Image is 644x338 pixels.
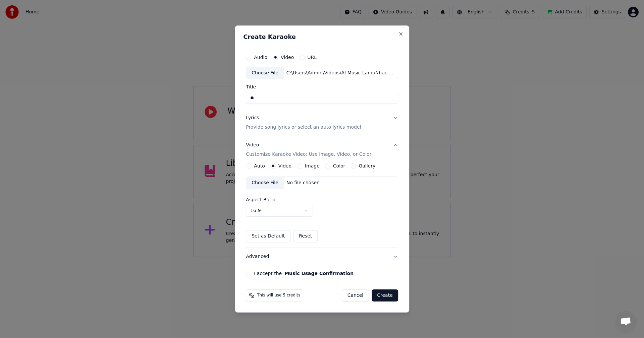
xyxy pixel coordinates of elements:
button: I accept the [284,271,354,276]
button: Create [372,289,398,301]
div: Video [246,142,371,158]
label: Audio [254,55,267,60]
div: Choose File [246,177,284,189]
button: Reset [293,230,318,242]
p: Provide song lyrics or select an auto lyrics model [246,124,361,131]
label: Title [246,85,398,89]
label: I accept the [254,271,354,276]
button: Advanced [246,248,398,265]
div: C:\Users\Admin\Videos\AI Music Land\Nhac Viet\EmCuBuocDi\EmCuBuocDi.mp4 [284,70,398,76]
h2: Create Karaoke [243,34,401,40]
button: LyricsProvide song lyrics or select an auto lyrics model [246,110,398,136]
label: URL [307,55,317,60]
button: VideoCustomize Karaoke Video: Use Image, Video, or Color [246,137,398,163]
label: Video [278,163,291,168]
label: Aspect Ratio [246,197,398,202]
label: Gallery [359,163,375,168]
div: VideoCustomize Karaoke Video: Use Image, Video, or Color [246,163,398,248]
span: This will use 5 credits [257,293,300,298]
div: Choose File [246,67,284,79]
button: Set as Default [246,230,290,242]
div: No file chosen [284,180,322,186]
label: Video [281,55,294,60]
p: Customize Karaoke Video: Use Image, Video, or Color [246,151,371,158]
label: Image [305,163,320,168]
button: Cancel [342,289,369,301]
label: Auto [254,163,265,168]
label: Color [333,163,345,168]
div: Lyrics [246,115,259,122]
